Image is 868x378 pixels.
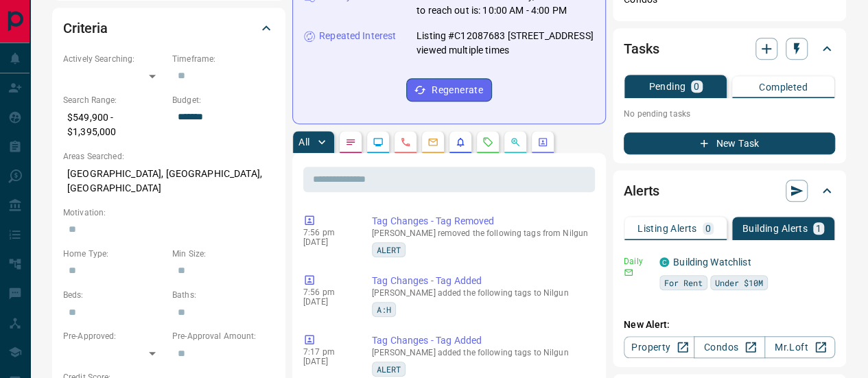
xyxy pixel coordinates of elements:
p: Completed [759,82,808,92]
p: Search Range: [63,94,165,106]
p: Budget: [172,94,274,106]
p: [DATE] [303,297,351,307]
span: ALERT [377,362,401,376]
p: Pending [648,82,685,91]
p: Pre-Approved: [63,330,165,342]
p: Tag Changes - Tag Added [372,274,589,288]
p: Baths: [172,289,274,301]
a: Building Watchlist [673,257,751,268]
p: [DATE] [303,237,351,247]
button: New Task [624,132,835,154]
p: Building Alerts [742,224,808,233]
p: New Alert: [624,318,835,332]
div: Alerts [624,174,835,207]
span: ALERT [377,243,401,257]
div: Criteria [63,12,274,45]
p: Pre-Approval Amount: [172,330,274,342]
h2: Criteria [63,17,108,39]
p: Repeated Interest [319,29,396,43]
p: 7:56 pm [303,287,351,297]
p: [PERSON_NAME] removed the following tags from Nilgun [372,228,589,238]
svg: Lead Browsing Activity [373,137,384,147]
a: Condos [694,336,764,358]
p: Actively Searching: [63,53,165,65]
p: 0 [694,82,699,91]
p: Min Size: [172,248,274,260]
svg: Requests [482,137,493,147]
h2: Alerts [624,180,659,202]
div: Tasks [624,32,835,65]
a: Mr.Loft [764,336,835,358]
p: 7:56 pm [303,228,351,237]
p: [GEOGRAPHIC_DATA], [GEOGRAPHIC_DATA], [GEOGRAPHIC_DATA] [63,163,274,200]
p: Tag Changes - Tag Added [372,333,589,348]
svg: Agent Actions [537,137,548,147]
span: Under $10M [715,276,763,290]
p: All [298,137,309,147]
p: Listing Alerts [637,224,697,233]
p: 1 [816,224,821,233]
p: [DATE] [303,357,351,366]
button: Regenerate [406,78,492,102]
svg: Listing Alerts [455,137,466,147]
p: Listing #C12087683 [STREET_ADDRESS] viewed multiple times [417,29,594,58]
p: 7:17 pm [303,347,351,357]
p: Beds: [63,289,165,301]
svg: Emails [427,137,438,147]
h2: Tasks [624,38,659,60]
span: A:H [377,303,391,316]
svg: Calls [400,137,411,147]
svg: Email [624,268,633,277]
p: Home Type: [63,248,165,260]
a: Property [624,336,694,358]
p: Areas Searched: [63,150,274,163]
p: [PERSON_NAME] added the following tags to Nilgun [372,288,589,298]
p: [PERSON_NAME] added the following tags to Nilgun [372,348,589,357]
div: condos.ca [659,257,669,267]
span: For Rent [664,276,703,290]
p: 0 [705,224,711,233]
svg: Notes [345,137,356,147]
p: Timeframe: [172,53,274,65]
p: Motivation: [63,206,274,219]
p: Daily [624,255,651,268]
p: No pending tasks [624,104,835,124]
p: $549,900 - $1,395,000 [63,106,165,143]
p: Tag Changes - Tag Removed [372,214,589,228]
svg: Opportunities [510,137,521,147]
